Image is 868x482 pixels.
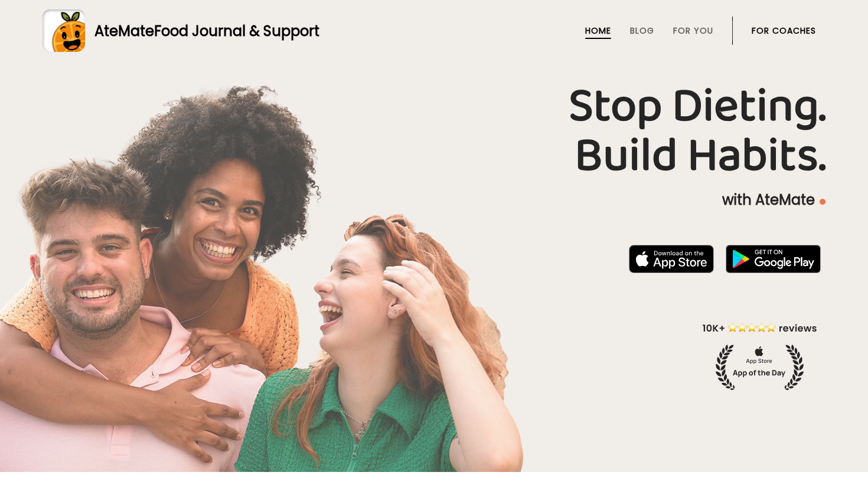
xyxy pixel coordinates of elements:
img: home-hero-appoftheday.png [694,321,825,390]
a: AteMateFood Journal & Support [43,9,825,52]
a: For You [673,26,713,35]
div: AteMate [85,21,319,41]
img: badge-download-google.png [726,245,821,273]
p: with AteMate [43,191,825,209]
span: Food Journal & Support [154,21,319,41]
a: Blog [630,26,654,35]
h1: Stop Dieting. Build Habits. [43,82,825,181]
a: Home [585,26,611,35]
img: badge-download-apple.svg [629,245,714,273]
a: For Coaches [752,26,816,35]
